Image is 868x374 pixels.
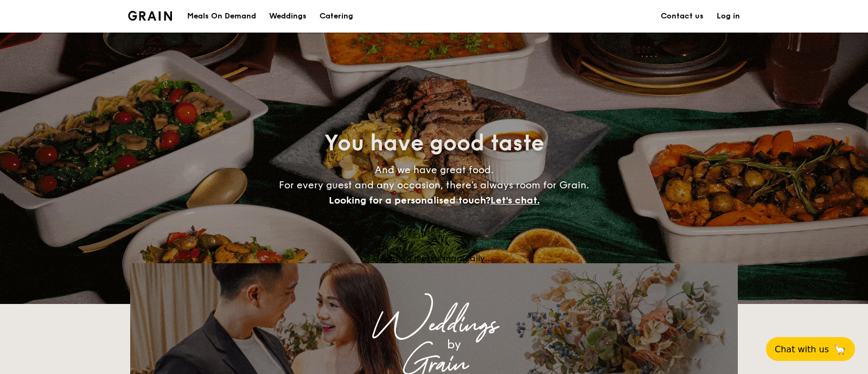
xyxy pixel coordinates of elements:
a: Logotype [128,11,172,21]
div: by [266,335,642,354]
div: Grain [226,354,642,374]
img: Grain [128,11,172,21]
div: Loading menus magically... [130,253,738,263]
span: Chat with us [775,344,829,354]
span: Let's chat. [490,194,540,206]
span: 🦙 [833,343,846,356]
div: Weddings [226,315,642,335]
button: Chat with us🦙 [766,337,855,361]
